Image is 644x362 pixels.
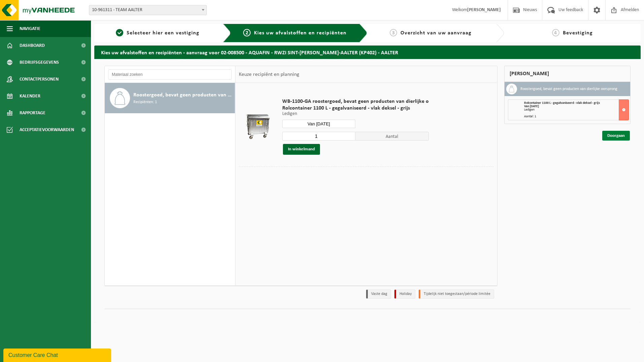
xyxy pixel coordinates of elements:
span: Rolcontainer 1100 L - gegalvaniseerd - vlak deksel - grijs [282,105,429,112]
span: Aantal [355,132,429,141]
span: Bevestiging [563,30,593,36]
span: Rapportage [20,104,45,121]
span: 10-961311 - TEAM AALTER [89,5,206,15]
span: Kies uw afvalstoffen en recipiënten [254,30,347,36]
div: Keuze recipiënt en planning [235,66,303,83]
span: Rolcontainer 1100 L - gegalvaniseerd - vlak deksel - grijs [524,101,600,105]
span: Dashboard [20,37,45,54]
h3: Roostergoed, bevat geen producten van dierlijke oorsprong [520,84,617,94]
span: 1 [116,29,123,36]
span: Bedrijfsgegevens [20,54,59,71]
li: Vaste dag [366,290,391,299]
a: 1Selecteer hier een vestiging [98,29,218,37]
span: WB-1100-GA roostergoed, bevat geen producten van dierlijke o [282,98,429,105]
button: Roostergoed, bevat geen producten van dierlijke oorsprong Recipiënten: 1 [105,83,235,113]
span: Navigatie [20,20,40,37]
span: Acceptatievoorwaarden [20,121,74,138]
span: Roostergoed, bevat geen producten van dierlijke oorsprong [133,91,233,99]
div: Ledigen [524,108,629,112]
span: Kalender [20,88,40,104]
input: Selecteer datum [282,120,356,128]
iframe: chat widget [3,347,112,362]
button: In winkelmand [283,144,320,155]
span: 2 [243,29,251,36]
li: Tijdelijk niet toegestaan/période limitée [419,290,494,299]
span: 10-961311 - TEAM AALTER [89,5,207,15]
strong: Van [DATE] [524,104,539,108]
div: Aantal: 1 [524,115,629,118]
a: Doorgaan [602,131,630,141]
span: Recipiënten: 1 [133,99,157,105]
div: [PERSON_NAME] [504,66,631,82]
span: 4 [552,29,559,36]
h2: Kies uw afvalstoffen en recipiënten - aanvraag voor 02-008500 - AQUAFIN - RWZI SINT-[PERSON_NAME]... [94,46,641,59]
span: Overzicht van uw aanvraag [400,30,472,36]
span: Contactpersonen [20,71,59,88]
span: Selecteer hier een vestiging [127,30,199,36]
strong: [PERSON_NAME] [467,7,501,12]
input: Materiaal zoeken [108,69,232,80]
li: Holiday [394,290,415,299]
p: Ledigen [282,112,429,116]
span: 3 [390,29,397,36]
